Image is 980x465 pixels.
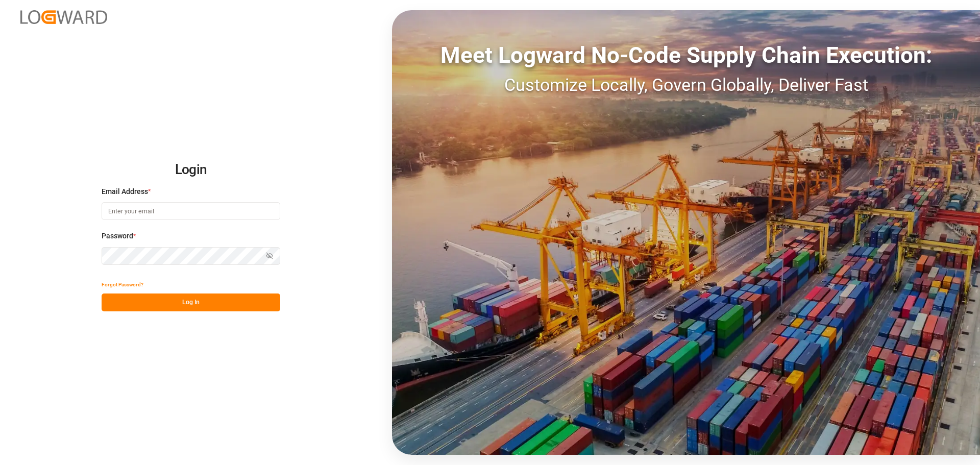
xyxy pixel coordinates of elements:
[102,293,280,311] button: Log In
[102,231,133,241] span: Password
[102,276,143,293] button: Forgot Password?
[102,186,148,197] span: Email Address
[102,202,280,220] input: Enter your email
[392,38,980,72] div: Meet Logward No-Code Supply Chain Execution:
[102,154,280,186] h2: Login
[20,10,107,24] img: Logward_new_orange.png
[392,72,980,98] div: Customize Locally, Govern Globally, Deliver Fast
